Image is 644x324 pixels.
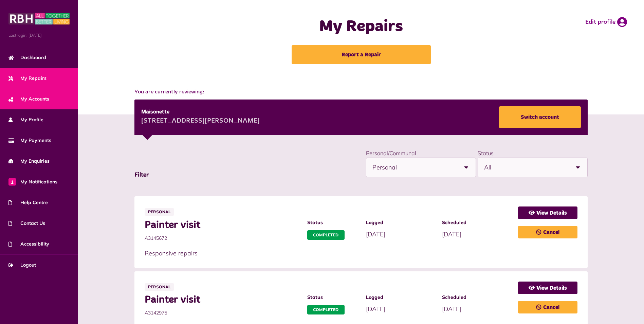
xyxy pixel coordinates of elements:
[8,262,36,269] span: Logout
[8,178,16,185] span: 1
[307,230,345,240] span: Completed
[8,178,57,185] span: My Notifications
[307,294,359,301] span: Status
[366,150,416,157] label: Personal/Communal
[141,116,260,126] div: [STREET_ADDRESS][PERSON_NAME]
[145,208,174,216] span: Personal
[518,301,577,313] a: Cancel
[145,219,300,231] span: Painter visit
[518,226,577,238] a: Cancel
[366,219,435,226] span: Logged
[8,220,45,227] span: Contact Us
[8,75,47,82] span: My Repairs
[134,172,149,178] span: Filter
[8,199,48,206] span: Help Centre
[307,305,345,314] span: Completed
[8,12,70,25] img: MyRBH
[442,294,511,301] span: Scheduled
[8,137,51,144] span: My Payments
[226,17,496,37] h1: My Repairs
[366,305,385,313] span: [DATE]
[292,45,431,64] a: Report a Repair
[585,17,627,27] a: Edit profile
[442,219,511,226] span: Scheduled
[484,158,568,177] span: All
[8,95,49,103] span: My Accounts
[145,294,300,306] span: Painter visit
[145,235,300,242] span: A3145672
[141,108,260,116] div: Maisonette
[8,158,50,165] span: My Enquiries
[442,305,461,313] span: [DATE]
[8,32,70,38] span: Last login: [DATE]
[145,249,512,258] p: Responsive repairs
[145,283,174,291] span: Personal
[518,282,577,294] a: View Details
[8,54,46,61] span: Dashboard
[366,230,385,238] span: [DATE]
[8,240,49,248] span: Accessibility
[518,206,577,219] a: View Details
[8,116,43,123] span: My Profile
[307,219,359,226] span: Status
[145,309,300,317] span: A3142975
[499,106,581,128] a: Switch account
[366,294,435,301] span: Logged
[442,230,461,238] span: [DATE]
[478,150,494,157] label: Status
[134,88,588,96] span: You are currently reviewing:
[372,158,457,177] span: Personal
